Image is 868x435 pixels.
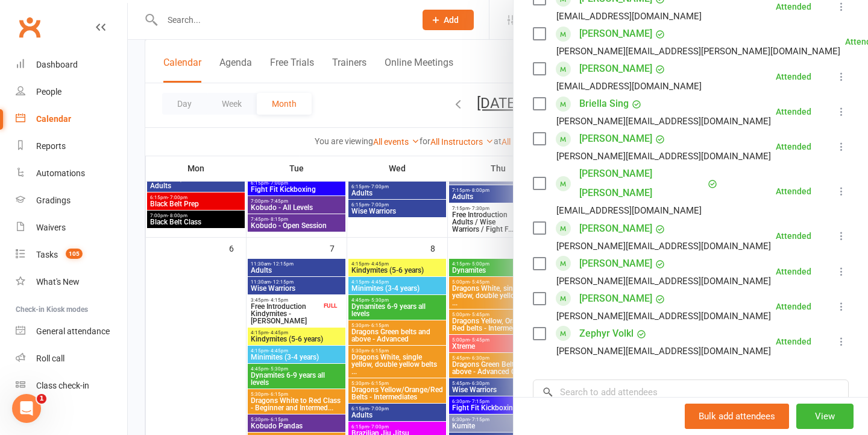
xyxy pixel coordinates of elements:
[556,273,771,289] div: [PERSON_NAME][EMAIL_ADDRESS][DOMAIN_NAME]
[776,72,811,81] div: Attended
[533,379,849,405] input: Search to add attendees
[16,133,127,160] a: Reports
[776,302,811,311] div: Attended
[36,114,71,124] div: Calendar
[579,129,652,148] a: [PERSON_NAME]
[776,187,811,195] div: Attended
[36,87,61,97] div: People
[556,148,771,164] div: [PERSON_NAME][EMAIL_ADDRESS][DOMAIN_NAME]
[579,24,652,43] a: [PERSON_NAME]
[579,324,634,343] a: Zephyr Volkl
[16,160,127,187] a: Automations
[16,106,127,133] a: Calendar
[579,289,652,308] a: [PERSON_NAME]
[776,337,811,346] div: Attended
[16,51,127,78] a: Dashboard
[579,59,652,78] a: [PERSON_NAME]
[36,326,110,336] div: General attendance
[776,232,811,240] div: Attended
[36,354,64,363] div: Roll call
[36,277,80,287] div: What's New
[556,203,702,218] div: [EMAIL_ADDRESS][DOMAIN_NAME]
[556,43,840,59] div: [PERSON_NAME][EMAIL_ADDRESS][PERSON_NAME][DOMAIN_NAME]
[579,254,652,273] a: [PERSON_NAME]
[579,219,652,238] a: [PERSON_NAME]
[16,78,127,106] a: People
[579,94,629,113] a: Briella Sing
[685,404,789,429] button: Bulk add attendees
[16,345,127,372] a: Roll call
[14,12,45,42] a: Clubworx
[16,268,127,296] a: What's New
[776,107,811,116] div: Attended
[16,372,127,399] a: Class kiosk mode
[16,214,127,241] a: Waivers
[556,238,771,254] div: [PERSON_NAME][EMAIL_ADDRESS][DOMAIN_NAME]
[16,187,127,214] a: Gradings
[16,318,127,345] a: General attendance kiosk mode
[36,223,66,232] div: Waivers
[36,141,66,151] div: Reports
[556,308,771,324] div: [PERSON_NAME][EMAIL_ADDRESS][DOMAIN_NAME]
[796,404,854,429] button: View
[556,113,771,129] div: [PERSON_NAME][EMAIL_ADDRESS][DOMAIN_NAME]
[36,60,78,69] div: Dashboard
[579,164,705,203] a: [PERSON_NAME] [PERSON_NAME]
[556,78,702,94] div: [EMAIL_ADDRESS][DOMAIN_NAME]
[556,343,771,359] div: [PERSON_NAME][EMAIL_ADDRESS][DOMAIN_NAME]
[776,2,811,11] div: Attended
[37,394,46,404] span: 1
[776,142,811,151] div: Attended
[12,394,41,423] iframe: Intercom live chat
[556,8,702,24] div: [EMAIL_ADDRESS][DOMAIN_NAME]
[36,195,71,205] div: Gradings
[66,249,83,259] span: 105
[36,381,89,390] div: Class check-in
[36,250,58,259] div: Tasks
[36,168,85,178] div: Automations
[776,267,811,276] div: Attended
[16,241,127,268] a: Tasks 105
